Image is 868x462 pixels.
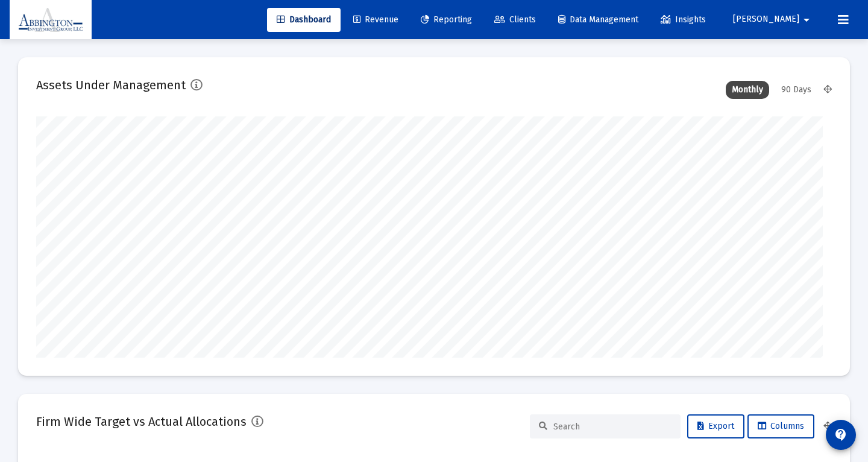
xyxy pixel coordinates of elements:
mat-icon: arrow_drop_down [799,8,814,32]
a: Revenue [344,8,408,32]
a: Dashboard [267,8,341,32]
span: Insights [661,14,706,25]
span: Export [697,421,734,431]
mat-icon: contact_support [834,428,848,442]
span: Reporting [421,14,472,25]
a: Insights [651,8,715,32]
span: [PERSON_NAME] [733,14,799,25]
button: [PERSON_NAME] [719,7,828,31]
span: Columns [758,421,804,431]
a: Clients [485,8,546,32]
img: Dashboard [19,8,83,32]
input: Search [553,422,671,432]
span: Dashboard [277,14,331,25]
a: Reporting [411,8,482,32]
a: Data Management [549,8,648,32]
span: Data Management [558,14,638,25]
span: Revenue [353,14,398,25]
h2: Assets Under Management [36,75,186,95]
div: 90 Days [775,81,817,99]
button: Export [687,414,744,438]
span: Clients [494,14,536,25]
div: Monthly [726,81,769,99]
h2: Firm Wide Target vs Actual Allocations [36,412,247,431]
button: Columns [747,414,814,438]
